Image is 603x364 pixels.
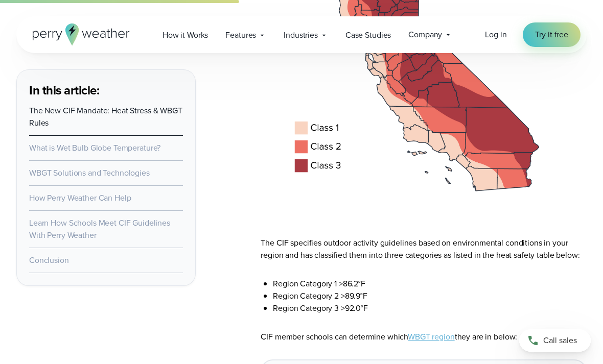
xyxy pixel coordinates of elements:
p: The CIF specifies outdoor activity guidelines based on environmental conditions in your region an... [261,237,587,261]
a: The New CIF Mandate: Heat Stress & WBGT Rules [29,105,182,129]
a: What is Wet Bulb Globe Temperature? [29,142,160,154]
span: Features [225,29,256,41]
a: Call sales [519,329,591,352]
span: Industries [284,29,318,41]
li: Region Category 3 >92.0°F [273,302,587,314]
a: Try it free [523,22,581,47]
a: Log in [485,29,506,41]
p: CIF member schools can determine which they are in below: [261,331,587,343]
a: How it Works [154,25,217,45]
a: WBGT region [408,331,455,343]
h3: In this article: [29,82,183,99]
span: Call sales [543,334,577,347]
span: How it Works [163,29,208,41]
li: Region Category 2 >89.9°F [273,290,587,302]
a: Learn How Schools Meet CIF Guidelines With Perry Weather [29,217,170,241]
a: Case Studies [337,25,400,45]
span: Log in [485,29,506,40]
li: Region Category 1 >86.2°F [273,278,587,290]
a: Conclusion [29,254,69,266]
a: WBGT Solutions and Technologies [29,167,150,179]
span: Case Studies [345,29,391,41]
a: How Perry Weather Can Help [29,192,131,204]
span: Company [408,29,442,41]
span: Try it free [535,29,568,41]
